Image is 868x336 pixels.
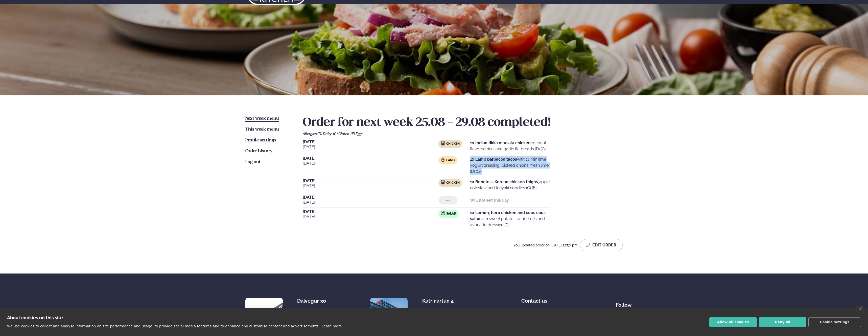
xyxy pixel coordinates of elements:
[446,142,460,146] span: Chicken
[245,148,272,154] a: Order history
[245,116,279,122] a: Next week menu
[370,298,408,335] img: image alt
[303,144,438,150] span: [DATE]
[441,211,445,215] img: salad.svg
[322,324,342,328] a: Learn more
[580,239,623,251] button: Edit Order
[470,140,550,152] p: coconut flavored rice, and garlic flatbreads (D) (G)
[303,183,438,189] span: [DATE]
[470,157,517,162] strong: 1x Lamb barbacoa tacos
[470,198,509,203] strong: Will not eat this day
[470,179,539,184] strong: 1x Boneless Korean chicken thighs,
[441,180,445,184] img: chicken.svg
[513,243,578,247] span: You updated order on [DATE] 12:50 pm
[297,298,337,304] div: Dalvegur 30
[333,132,351,136] span: (G) Gluten ,
[7,324,320,328] p: We use cookies to collect and analyse information on site performance and usage, to provide socia...
[245,298,283,335] img: image alt
[446,198,450,202] span: ---
[303,140,438,144] span: [DATE]
[245,159,261,165] a: Log out
[245,127,279,133] a: This week menu
[7,315,63,320] strong: About cookies on this site
[856,305,864,313] a: close
[351,132,363,136] span: (E) Eggs
[470,210,550,228] p: with sweet potato, cranberries and avocado dressing (G)
[245,116,279,121] span: Next week menu
[441,158,445,162] img: Lamb.svg
[759,317,806,327] button: Deny all
[303,195,438,199] span: [DATE]
[303,210,438,214] span: [DATE]
[470,140,531,145] strong: 1x Indian tikka marsala chicken
[245,149,272,153] span: Order history
[303,132,623,136] div: Allergies:
[318,132,333,136] span: (D) Dairy ,
[709,317,757,327] button: Allow all cookies
[245,138,276,142] span: Profile settings
[303,116,623,130] h2: Order for next week 25.08 - 29.08 completed!
[808,317,861,327] button: Cookie settings
[521,307,557,325] a: [PERSON_NAME][EMAIL_ADDRESS][DOMAIN_NAME]
[446,181,460,185] span: Chicken
[470,179,550,191] p: apple coleslaw and teriyaki noodles (G) (E)
[441,141,445,145] img: chicken.svg
[616,298,631,314] div: Follow us
[422,298,462,304] div: Katrínartún 4
[303,156,438,160] span: [DATE]
[303,160,438,166] span: [DATE]
[245,127,279,132] span: This week menu
[303,199,438,205] span: [DATE]
[521,294,547,304] span: Contact us
[303,214,438,220] span: [DATE]
[245,137,276,143] a: Profile settings
[446,158,455,162] span: Lamb
[446,212,456,216] span: Salad
[470,210,546,221] strong: 1x Lemon, herb chicken and cous cous salad
[470,156,550,175] p: with cumin lime yogurt dressing, pickled onions, fresh lime (D) (G)
[303,179,438,183] span: [DATE]
[245,160,261,164] span: Log out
